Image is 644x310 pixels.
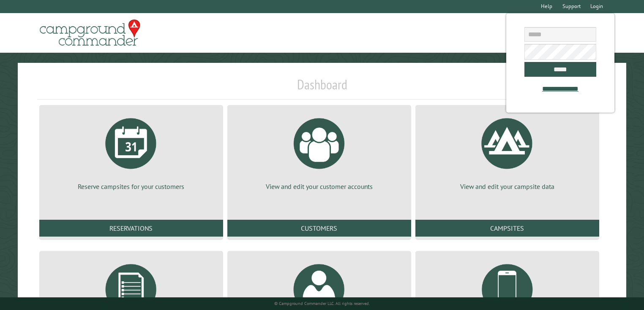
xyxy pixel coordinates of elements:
[39,220,223,237] a: Reservations
[237,112,401,191] a: View and edit your customer accounts
[426,182,589,191] p: View and edit your campsite data
[49,182,213,191] p: Reserve campsites for your customers
[426,112,589,191] a: View and edit your campsite data
[274,301,370,306] small: © Campground Commander LLC. All rights reserved.
[37,76,607,100] h1: Dashboard
[227,220,411,237] a: Customers
[37,16,143,49] img: Campground Commander
[237,182,401,191] p: View and edit your customer accounts
[415,220,599,237] a: Campsites
[49,112,213,191] a: Reserve campsites for your customers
